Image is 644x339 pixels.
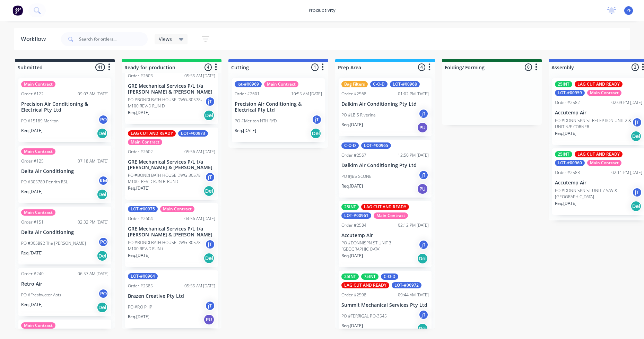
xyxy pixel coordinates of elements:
div: LOT-#00968 [390,81,420,87]
p: Req. [DATE] [555,200,576,207]
p: Accutemp Air [341,233,429,238]
div: Order #151 [21,219,44,225]
div: LAG CUT AND READY [341,282,389,288]
p: PO #DONNISPN ST UNIT 3 [GEOGRAPHIC_DATA] [341,240,418,252]
div: Main Contract [21,322,55,329]
div: LAG CUT AND READY [128,130,176,137]
div: Order #122 [21,91,44,97]
p: Accutemp Air [555,110,642,116]
div: 25INT [341,204,359,210]
p: PO #P.O PHP [128,304,152,310]
div: 05:55 AM [DATE] [184,73,215,79]
img: Factory [12,5,23,16]
div: Order #2604 [128,216,153,222]
div: LOT-#00959 [555,90,585,96]
div: LOT-#00964 [128,273,158,279]
div: jT [632,117,642,128]
div: 02:09 PM [DATE] [611,99,642,106]
div: Main Contract [374,212,408,219]
p: PO #DONNISPN ST RECEPTION UNIT 2 & UNIT N/E CORNER [555,118,632,130]
div: Order #2584 [341,222,366,228]
div: jT [418,310,429,320]
div: lot-#00969Main ContractOrder #260110:55 AM [DATE]Precision Air Conditioning & Electrical Pty LtdP... [232,78,325,142]
div: Main ContractOrder #12209:03 AM [DATE]Precision Air Conditioning & Electrical Pty LtdPO #15189 Me... [18,78,111,142]
div: LOT-#00961 [341,212,371,219]
p: Retro Air [21,281,108,287]
p: Req. [DATE] [128,252,149,259]
p: PO #J.B.S Riverina [341,112,375,118]
p: Req. [DATE] [21,128,43,134]
div: LOT-#00965 [361,142,391,149]
div: 25INT [555,81,572,87]
p: GRE Mechanical Services P/L t/a [PERSON_NAME] & [PERSON_NAME] [128,226,215,238]
p: Req. [DATE] [128,314,149,320]
p: Req. [DATE] [21,189,43,195]
div: Del [97,302,108,313]
div: Main ContractOrder #15102:32 PM [DATE]Delta Air ConditioningPO #305892 The [PERSON_NAME]POReq.[DA... [18,207,111,264]
div: KM [98,175,108,186]
div: Order #24006:57 AM [DATE]Retro AirPO #Freshwater AptsPOReq.[DATE]Del [18,268,111,316]
div: C-O-D [341,142,359,149]
div: Del [630,131,642,142]
div: 02:11 PM [DATE] [611,169,642,176]
div: 25INTLAG CUT AND READYLOT-#00961Main ContractOrder #258402:12 PM [DATE]Accutemp AirPO #DONNISPN S... [339,201,432,268]
div: 02:12 PM [DATE] [398,222,429,228]
div: Order #125 [21,158,44,164]
div: jT [418,240,429,250]
div: Del [417,253,428,264]
div: Order #260305:55 AM [DATE]GRE Mechanical Services P/L t/a [PERSON_NAME] & [PERSON_NAME]PO #BONDI ... [125,52,218,124]
div: 04:56 AM [DATE] [184,216,215,222]
div: 06:57 AM [DATE] [78,271,108,277]
div: jT [632,187,642,198]
div: Del [97,189,108,200]
p: Precision Air Conditioning & Electrical Pty Ltd [235,101,322,113]
div: jT [205,96,215,107]
div: Main Contract [128,139,162,145]
div: 02:32 PM [DATE] [78,219,108,225]
div: LAG CUT AND READY [361,204,409,210]
p: Req. [DATE] [341,253,363,259]
div: LOT-#00975 [128,206,158,212]
div: lot-#00969 [235,81,262,87]
p: Delta Air Conditioning [21,229,108,235]
div: Del [203,185,215,197]
div: LAG CUT AND READYLOT-#00973Main ContractOrder #260205:56 AM [DATE]GRE Mechanical Services P/L t/a... [125,128,218,200]
div: 25INT [555,151,572,157]
div: C-O-D [370,81,388,87]
div: 07:18 AM [DATE] [78,158,108,164]
div: Main Contract [587,160,621,166]
p: PO #BONDI BATH HOUSE DWG-30578-M100 REV-D RUN i [128,240,205,252]
div: jT [205,239,215,250]
div: LOT-#00973 [178,130,208,137]
div: PO [98,114,108,125]
div: PU [417,122,428,133]
div: LOT-#00975Main ContractOrder #260404:56 AM [DATE]GRE Mechanical Services P/L t/a [PERSON_NAME] & ... [125,203,218,267]
p: PO #305892 The [PERSON_NAME] [21,240,86,246]
p: Req. [DATE] [128,110,149,116]
div: Order #2582 [555,99,580,106]
p: PO #BONDI BATH HOUSE DWG-30578-M100 REV-D RUN D [128,97,205,109]
p: Accutemp Air [555,180,642,186]
div: Main Contract [21,209,55,216]
div: LOT-#00972 [392,282,421,288]
div: Bag FiltersC-O-DLOT-#00968Order #256801:02 PM [DATE]Dalkim Air Conditioning Pty LtdPO #J.B.S Rive... [339,78,432,136]
input: Search for orders... [79,32,148,46]
div: Main Contract [587,90,621,96]
p: Req. [DATE] [21,302,43,308]
div: Main Contract [160,206,194,212]
p: PO #BONDI BATH HOUSE DWG-30578-M100- REV D RUN B-RUN C [128,172,205,185]
div: PO [98,288,108,299]
div: Workflow [21,35,49,43]
div: Order #2603 [128,73,153,79]
div: Order #2598 [341,292,366,298]
p: PO #JBS SCONE [341,173,372,180]
div: 05:55 AM [DATE] [184,283,215,289]
div: jT [418,108,429,119]
div: 09:03 AM [DATE] [78,91,108,97]
div: C-O-DLOT-#00965Order #256712:50 PM [DATE]Dalkim Air Conditioning Pty LtdPO #JBS SCONEjTReq.[DATE]PU [339,140,432,198]
div: Del [630,201,642,212]
div: 10:55 AM [DATE] [291,91,322,97]
p: PO #TERRIGAL P.O-3545 [341,313,387,319]
div: Del [417,323,428,334]
p: GRE Mechanical Services P/L t/a [PERSON_NAME] & [PERSON_NAME] [128,159,215,171]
